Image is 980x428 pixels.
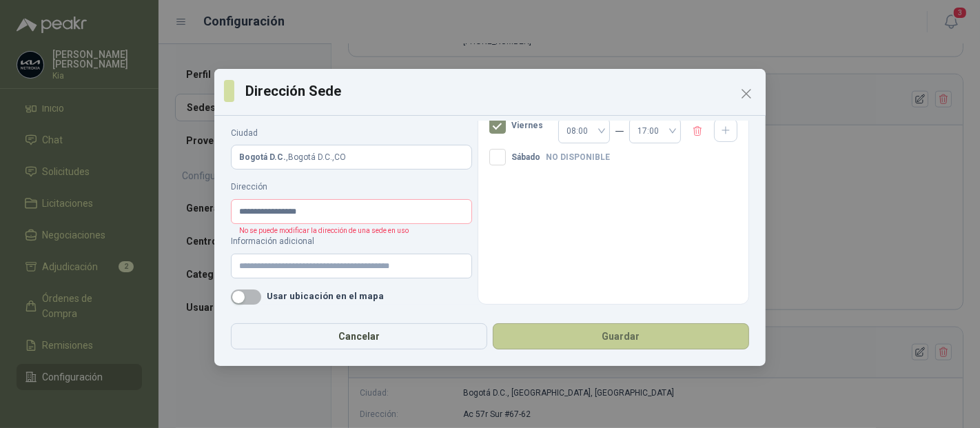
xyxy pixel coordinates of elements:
label: Dirección [231,181,472,194]
span: 08:00 [566,121,602,141]
button: Guardar [493,323,749,349]
span: No disponible [546,153,610,161]
span: Sábado [506,153,546,161]
button: Close [735,83,757,105]
label: Información adicional [231,235,472,248]
p: Usar ubicación en el mapa [267,289,384,305]
label: Ciudad [231,127,472,140]
p: No se puede modificar la dirección de una sede en uso [231,224,409,236]
span: 17:00 [637,121,673,141]
h3: Dirección Sede [245,81,756,101]
span: Viernes [506,121,549,130]
button: Cancelar [231,323,487,349]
